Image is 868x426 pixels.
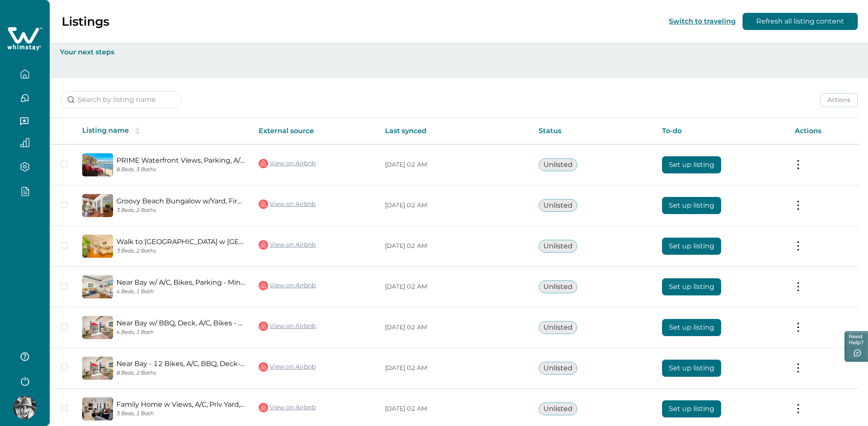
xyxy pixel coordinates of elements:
[116,197,245,205] a: Groovy Beach Bungalow w/Yard, FirePit & Parking
[662,360,721,377] button: Set up listing
[385,323,525,332] p: [DATE] 02 AM
[378,118,531,144] th: Last synced
[539,402,577,415] button: Unlisted
[385,161,525,169] p: [DATE] 02 AM
[60,91,182,108] input: Search by listing name
[662,319,721,336] button: Set up listing
[129,127,146,135] button: sorting
[116,400,245,408] a: Family Home w Views, A/C, Priv Yard, FirePit, BBQ
[539,240,577,253] button: Unlisted
[82,153,113,176] img: propertyImage_PRIME Waterfront Views, Parking, A/C, BBQ, Bikes!
[60,48,858,57] p: Your next steps
[259,239,316,250] a: View on Airbnb
[116,360,245,368] a: Near Bay - 12 Bikes, A/C, BBQ, Deck- Min to Beach!
[259,361,316,372] a: View on Airbnb
[116,289,245,295] p: 4 Beds, 1 Bath
[662,400,721,417] button: Set up listing
[385,201,525,210] p: [DATE] 02 AM
[820,93,858,107] button: Actions
[252,118,378,144] th: External source
[662,238,721,255] button: Set up listing
[662,197,721,214] button: Set up listing
[539,199,577,212] button: Unlisted
[116,319,245,327] a: Near Bay w/ BBQ, Deck, A/C, Bikes - Min to Beach!
[116,370,245,376] p: 8 Beds, 2 Baths
[743,13,858,30] button: Refresh all listing content
[259,158,316,169] a: View on Airbnb
[788,118,860,144] th: Actions
[539,280,577,293] button: Unlisted
[662,156,721,173] button: Set up listing
[259,402,316,413] a: View on Airbnb
[82,194,113,217] img: propertyImage_Groovy Beach Bungalow w/Yard, FirePit & Parking
[259,199,316,210] a: View on Airbnb
[669,17,736,25] button: Switch to traveling
[82,316,113,339] img: propertyImage_Near Bay w/ BBQ, Deck, A/C, Bikes - Min to Beach!
[116,329,245,336] p: 4 Beds, 1 Bath
[82,275,113,298] img: propertyImage_Near Bay w/ A/C, Bikes, Parking - Mins to Beach!
[539,362,577,375] button: Unlisted
[116,238,245,246] a: Walk to [GEOGRAPHIC_DATA] w [GEOGRAPHIC_DATA], BBQ, Bikes & Parking
[539,321,577,334] button: Unlisted
[655,118,788,144] th: To-do
[75,118,252,144] th: Listing name
[116,167,245,173] p: 8 Beds, 3 Baths
[662,278,721,295] button: Set up listing
[82,397,113,420] img: propertyImage_Family Home w Views, A/C, Priv Yard, FirePit, BBQ
[116,207,245,214] p: 3 Beds, 2 Baths
[259,321,316,332] a: View on Airbnb
[82,235,113,258] img: propertyImage_Walk to Sail Bay w Priv Yard, BBQ, Bikes & Parking
[385,283,525,291] p: [DATE] 02 AM
[539,158,577,171] button: Unlisted
[116,278,245,286] a: Near Bay w/ A/C, Bikes, Parking - Mins to Beach!
[116,156,245,164] a: PRIME Waterfront Views, Parking, A/C, BBQ, Bikes!
[385,405,525,413] p: [DATE] 02 AM
[532,118,655,144] th: Status
[116,411,245,417] p: 3 Beds, 1 Bath
[13,396,36,419] img: Whimstay Host
[385,242,525,250] p: [DATE] 02 AM
[385,364,525,372] p: [DATE] 02 AM
[116,248,245,254] p: 3 Beds, 2 Baths
[62,14,109,29] p: Listings
[82,357,113,380] img: propertyImage_Near Bay - 12 Bikes, A/C, BBQ, Deck- Min to Beach!
[259,280,316,291] a: View on Airbnb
